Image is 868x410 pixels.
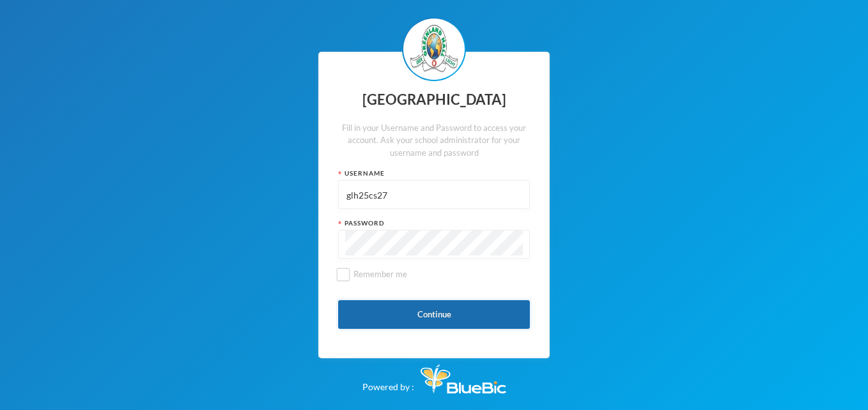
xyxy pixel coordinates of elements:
button: Continue [338,300,530,329]
div: Fill in your Username and Password to access your account. Ask your school administrator for your... [338,122,530,160]
div: Powered by : [362,358,506,393]
span: Remember me [348,269,412,279]
img: Bluebic [421,365,506,393]
div: [GEOGRAPHIC_DATA] [338,87,530,112]
div: Username [338,169,530,178]
div: Password [338,218,530,228]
